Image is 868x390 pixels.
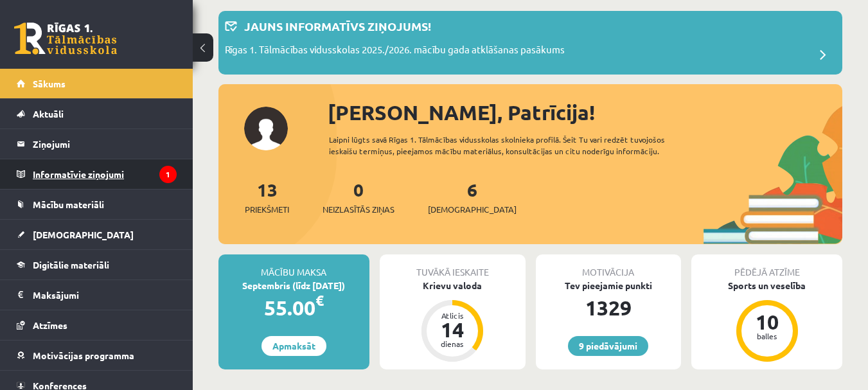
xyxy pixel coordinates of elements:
[315,291,324,310] span: €
[159,166,177,183] i: 1
[17,190,177,219] a: Mācību materiāli
[536,254,682,279] div: Motivācija
[323,178,394,216] a: 0Neizlasītās ziņas
[33,159,177,189] legend: Informatīvie ziņojumi
[245,203,289,216] span: Priekšmeti
[428,178,517,216] a: 6[DEMOGRAPHIC_DATA]
[691,279,842,292] div: Sports un veselība
[218,254,369,279] div: Mācību maksa
[428,203,517,216] span: [DEMOGRAPHIC_DATA]
[33,350,134,361] span: Motivācijas programma
[14,22,117,55] a: Rīgas 1. Tālmācības vidusskola
[33,199,104,210] span: Mācību materiāli
[433,312,472,319] div: Atlicis
[225,42,565,60] p: Rīgas 1. Tālmācības vidusskolas 2025./2026. mācību gada atklāšanas pasākums
[17,341,177,370] a: Motivācijas programma
[33,129,177,159] legend: Ziņojumi
[225,17,836,68] a: Jauns informatīvs ziņojums! Rīgas 1. Tālmācības vidusskolas 2025./2026. mācību gada atklāšanas pa...
[17,99,177,129] a: Aktuāli
[261,336,326,356] a: Apmaksāt
[17,280,177,310] a: Maksājumi
[244,17,431,35] p: Jauns informatīvs ziņojums!
[433,319,472,340] div: 14
[33,259,109,270] span: Digitālie materiāli
[33,229,134,240] span: [DEMOGRAPHIC_DATA]
[323,203,394,216] span: Neizlasītās ziņas
[536,279,682,292] div: Tev pieejamie punkti
[380,279,526,364] a: Krievu valoda Atlicis 14 dienas
[17,69,177,98] a: Sākums
[328,97,842,128] div: [PERSON_NAME], Patrīcija!
[17,310,177,340] a: Atzīmes
[536,292,682,323] div: 1329
[691,254,842,279] div: Pēdējā atzīme
[17,159,177,189] a: Informatīvie ziņojumi1
[380,254,526,279] div: Tuvākā ieskaite
[380,279,526,292] div: Krievu valoda
[748,312,786,332] div: 10
[433,340,472,348] div: dienas
[33,108,64,120] span: Aktuāli
[17,220,177,249] a: [DEMOGRAPHIC_DATA]
[329,134,704,157] div: Laipni lūgts savā Rīgas 1. Tālmācības vidusskolas skolnieka profilā. Šeit Tu vari redzēt tuvojošo...
[218,292,369,323] div: 55.00
[568,336,648,356] a: 9 piedāvājumi
[17,129,177,159] a: Ziņojumi
[748,332,786,340] div: balles
[33,319,67,331] span: Atzīmes
[17,250,177,279] a: Digitālie materiāli
[245,178,289,216] a: 13Priekšmeti
[218,279,369,292] div: Septembris (līdz [DATE])
[33,78,66,89] span: Sākums
[33,280,177,310] legend: Maksājumi
[691,279,842,364] a: Sports un veselība 10 balles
